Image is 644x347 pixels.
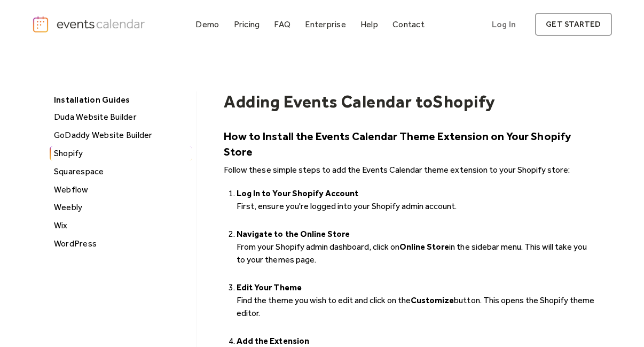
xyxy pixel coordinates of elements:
a: WordPress [50,237,192,251]
strong: Customize [411,295,454,305]
div: Installation Guides [49,91,191,108]
strong: Online Store [399,242,449,252]
div: Shopify [51,146,192,160]
a: Enterprise [301,17,350,32]
div: Pricing [234,21,260,27]
div: Wix [51,219,192,233]
strong: Log In to Your Shopify Account ‍ [237,188,358,198]
div: Contact [392,21,425,27]
strong: Add the Extension [237,336,309,346]
div: Webflow [51,183,192,197]
div: Enterprise [305,21,345,27]
strong: How to Install the Events Calendar Theme Extension on Your Shopify Store [224,129,570,158]
a: Weebly [50,201,192,214]
a: Duda Website Builder [50,110,192,124]
li: First, ensure you're logged into your Shopify admin account. ‍ [237,187,595,226]
div: Demo [195,21,219,27]
a: Log In [481,13,527,36]
li: Find the theme you wish to edit and click on the button. This opens the Shopify theme editor. ‍ [237,281,595,333]
a: GoDaddy Website Builder [50,128,192,142]
a: get started [535,13,611,36]
div: WordPress [51,237,192,251]
a: Shopify [50,146,192,160]
strong: Navigate to the Online Store ‍ [237,229,350,239]
h1: Shopify [433,91,495,112]
h1: Adding Events Calendar to [224,91,433,112]
a: Webflow [50,183,192,197]
a: home [32,16,147,33]
p: Follow these simple steps to add the Events Calendar theme extension to your Shopify store: [224,164,595,176]
a: Contact [388,17,429,32]
a: FAQ [270,17,295,32]
div: FAQ [274,21,290,27]
strong: Edit Your Theme [237,282,301,292]
a: Pricing [230,17,264,32]
div: Duda Website Builder [51,110,192,124]
div: GoDaddy Website Builder [51,128,192,142]
div: Help [360,21,378,27]
a: Wix [50,219,192,233]
a: Help [356,17,382,32]
a: Squarespace [50,165,192,179]
li: From your Shopify admin dashboard, click on in the sidebar menu. This will take you to your theme... [237,228,595,279]
div: Weebly [51,201,192,214]
div: Squarespace [51,165,192,179]
a: Demo [191,17,223,32]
